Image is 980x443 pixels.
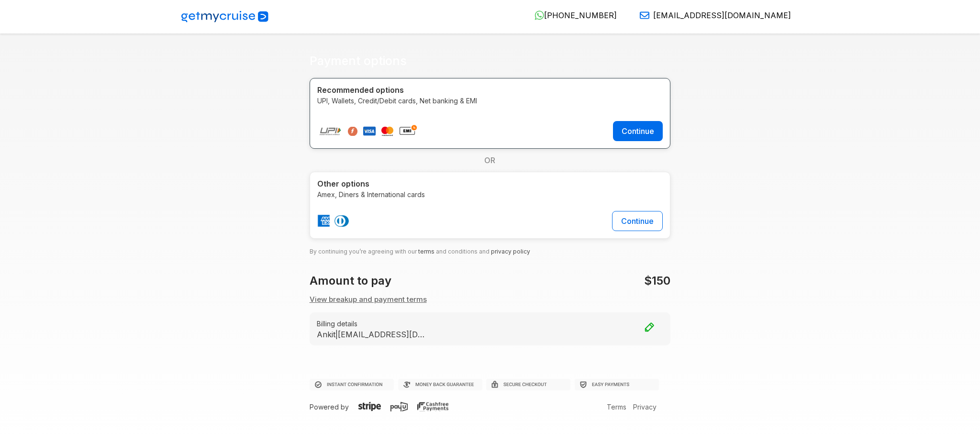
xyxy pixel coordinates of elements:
p: UPI, Wallets, Credit/Debit cards, Net banking & EMI [317,96,663,106]
small: Billing details [317,319,664,329]
span: [EMAIL_ADDRESS][DOMAIN_NAME] [653,11,791,20]
img: cashfree [417,402,448,411]
span: [PHONE_NUMBER] [544,11,617,20]
button: Continue [613,121,663,141]
p: Amex, Diners & International cards [317,189,663,199]
h4: Other options [317,179,663,188]
p: Ankit | [EMAIL_ADDRESS][DOMAIN_NAME] [317,330,427,339]
a: [EMAIL_ADDRESS][DOMAIN_NAME] [632,11,791,20]
button: Continue [612,211,663,231]
img: payu [390,402,408,411]
a: terms [418,248,434,255]
img: Email [640,11,649,20]
img: stripe [358,402,381,411]
a: privacy policy [491,248,530,255]
a: [PHONE_NUMBER] [527,11,617,20]
button: View breakup and payment terms [310,294,427,305]
h3: Payment options [310,54,671,68]
p: Powered by [310,402,478,412]
div: Amount to pay [304,272,490,289]
a: Privacy [631,403,659,411]
div: OR [310,149,671,172]
a: Terms [604,403,629,411]
h4: Recommended options [317,86,663,95]
img: WhatsApp [535,11,544,20]
div: $150 [490,272,676,289]
p: By continuing you’re agreeing with our and conditions and [310,246,671,257]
